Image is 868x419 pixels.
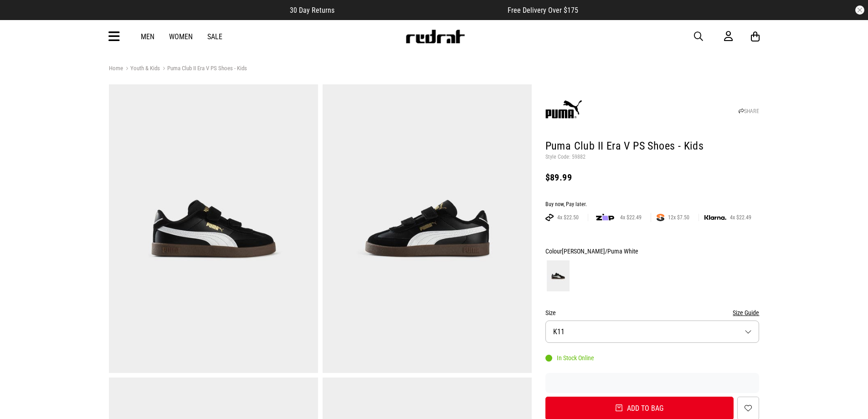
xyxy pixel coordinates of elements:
[545,201,760,208] div: Buy now, Pay later.
[160,65,247,73] a: Puma Club II Era V PS Shoes - Kids
[596,213,614,222] img: zip
[733,307,759,318] button: Size Guide
[123,65,160,73] a: Youth & Kids
[353,5,489,15] iframe: Customer reviews powered by Trustpilot
[726,214,755,221] span: 4x $22.49
[554,214,582,221] span: 4x $22.50
[545,246,760,257] div: Colour
[323,84,532,373] img: Puma Club Ii Era V Ps Shoes - Kids in Black
[704,215,726,220] img: KLARNA
[664,214,693,221] span: 12x $7.50
[508,6,578,15] span: Free Delivery Over $175
[109,84,318,373] img: Puma Club Ii Era V Ps Shoes - Kids in Black
[545,92,582,129] img: Puma
[545,321,760,343] button: K11
[547,260,570,291] img: Puma Black/Puma White
[109,65,123,72] a: Home
[545,307,760,318] div: Size
[290,6,334,15] span: 30 Day Returns
[545,378,760,388] iframe: Customer reviews powered by Trustpilot
[169,32,193,41] a: Women
[562,248,638,255] span: [PERSON_NAME]/Puma White
[553,327,565,336] span: K11
[739,108,759,114] a: SHARE
[405,30,465,43] img: Redrat logo
[545,354,594,362] div: In Stock Online
[545,154,760,161] p: Style Code: 59882
[545,214,554,221] img: AFTERPAY
[545,172,760,183] div: $89.99
[657,214,664,221] img: SPLITPAY
[141,32,154,41] a: Men
[207,32,222,41] a: Sale
[616,214,645,221] span: 4x $22.49
[545,139,760,154] h1: Puma Club II Era V PS Shoes - Kids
